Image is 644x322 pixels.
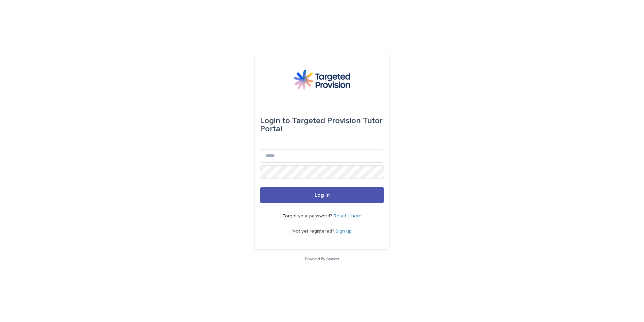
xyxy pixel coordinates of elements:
[305,257,339,261] a: Powered By Stacker
[335,229,352,234] a: Sign up
[315,192,330,198] span: Log in
[260,111,384,138] div: Targeted Provision Tutor Portal
[260,187,384,203] button: Log in
[260,117,290,125] span: Login to
[333,214,362,218] a: Reset it here
[292,229,335,234] span: Not yet registered?
[283,214,333,218] span: Forgot your password?
[294,70,350,90] img: M5nRWzHhSzIhMunXDL62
